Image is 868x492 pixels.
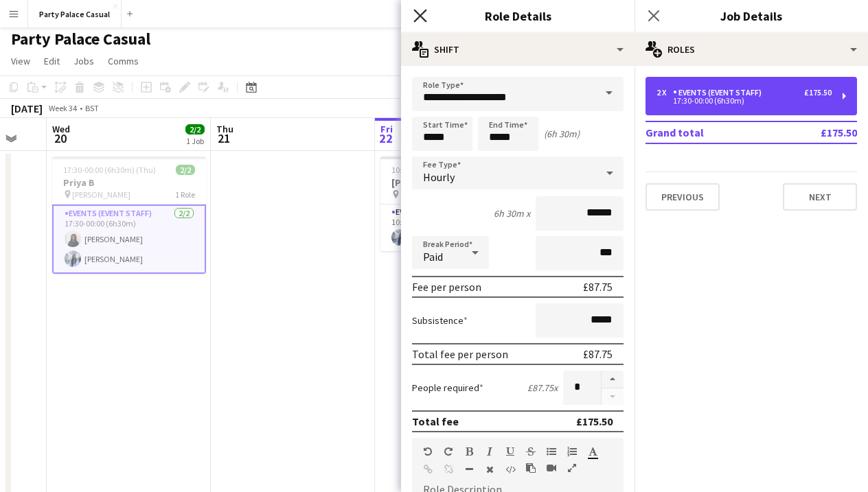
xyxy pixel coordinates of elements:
div: Roles [635,33,868,66]
span: [PERSON_NAME] [72,189,130,200]
h3: Role Details [401,7,635,25]
app-job-card: 10:30-14:30 (4h)1/1[PERSON_NAME] Event Sevenoaks1 RoleEvents (Event Staff)1/110:30-14:30 (4h)[PER... [380,156,534,251]
span: Fri [380,123,393,135]
label: People required [412,382,483,394]
a: View [5,52,36,70]
button: Increase [602,371,624,388]
button: Fullscreen [567,462,577,473]
app-card-role: Events (Event Staff)1/110:30-14:30 (4h)[PERSON_NAME] [380,204,534,251]
div: £87.75 x [527,382,558,394]
div: £175.50 [804,88,832,97]
h1: Party Palace Casual [11,29,150,49]
div: (6h 30m) [544,128,580,140]
span: Jobs [73,55,94,67]
button: Strikethrough [526,446,536,457]
td: Grand total [646,121,775,143]
button: Underline [505,446,515,457]
button: Ordered List [567,446,577,457]
td: £175.50 [775,121,857,143]
span: 20 [50,130,70,146]
div: [DATE] [11,102,43,115]
div: Shift [401,33,635,66]
div: 1 Job [186,136,204,146]
button: Insert video [547,462,556,473]
h3: Job Details [635,7,868,25]
div: £175.50 [576,414,613,428]
button: Text Color [588,446,597,457]
div: BST [85,103,99,113]
button: Clear Formatting [485,464,494,475]
h3: [PERSON_NAME] Event [380,176,534,189]
span: 10:30-14:30 (4h) [391,165,447,175]
span: 1 Role [175,189,195,200]
button: Horizontal Line [464,464,474,475]
span: 2/2 [176,165,195,175]
button: Next [783,183,857,211]
div: £87.75 [583,280,613,294]
h3: Priya B [52,176,206,189]
div: Total fee [412,414,459,428]
span: Wed [52,123,70,135]
div: Fee per person [412,280,481,294]
a: Comms [102,52,144,70]
div: £87.75 [583,347,613,361]
a: Edit [38,52,65,70]
app-job-card: 17:30-00:00 (6h30m) (Thu)2/2Priya B [PERSON_NAME]1 RoleEvents (Event Staff)2/217:30-00:00 (6h30m)... [52,156,206,274]
div: 2 x [656,88,673,97]
button: HTML Code [505,464,515,475]
span: View [11,55,30,67]
div: 6h 30m x [494,207,530,220]
button: Paste as plain text [526,462,536,473]
app-card-role: Events (Event Staff)2/217:30-00:00 (6h30m)[PERSON_NAME][PERSON_NAME] [52,204,206,274]
button: Italic [485,446,494,457]
span: 21 [214,130,233,146]
span: Sevenoaks [400,189,438,200]
button: Party Palace Casual [28,1,122,27]
div: Total fee per person [412,347,508,361]
div: 17:30-00:00 (6h30m) [656,97,832,104]
button: Bold [464,446,474,457]
span: Paid [423,250,443,263]
a: Jobs [68,52,100,70]
span: Week 34 [45,103,80,113]
span: 22 [378,130,393,146]
button: Redo [444,446,453,457]
span: Thu [216,123,233,135]
button: Previous [646,183,720,211]
button: Undo [423,446,433,457]
span: Comms [108,55,139,67]
button: Unordered List [547,446,556,457]
span: Hourly [423,170,455,184]
label: Subsistence [412,314,468,327]
span: Edit [44,55,60,67]
span: 2/2 [185,124,205,134]
span: 17:30-00:00 (6h30m) (Thu) [63,165,156,175]
div: Events (Event Staff) [673,88,767,97]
